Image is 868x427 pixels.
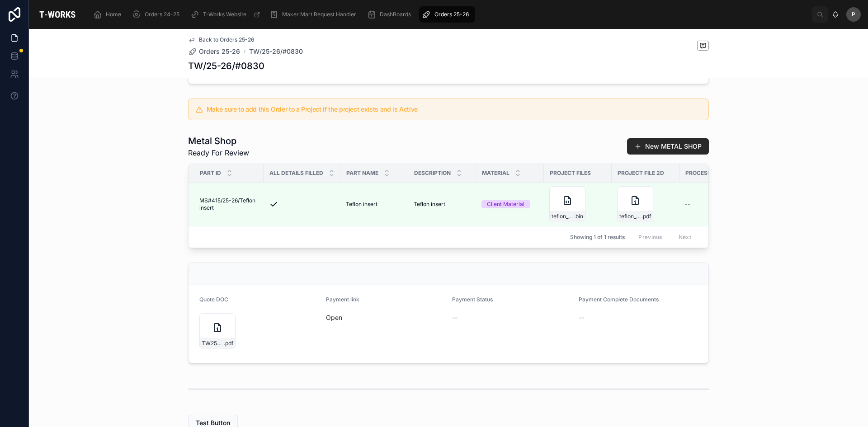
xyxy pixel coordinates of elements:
span: DashBoards [380,11,411,18]
img: App logo [36,7,79,22]
span: Process Type [685,169,727,177]
span: -- [685,201,690,208]
a: TW/25-26/#0830 [249,47,303,56]
a: Orders 24-25 [129,6,186,23]
h1: Metal Shop [188,135,249,147]
span: Payment Complete Documents [579,296,659,303]
a: Orders 25-26 [419,6,475,23]
span: Orders 25-26 [434,11,469,18]
span: Payment link [326,296,359,303]
div: Client Material [487,200,524,208]
span: -- [452,313,458,322]
span: MS#415/25-26/Teflon insert [199,197,258,211]
span: -- [579,313,584,322]
a: Orders 25-26 [188,47,240,56]
span: Project Files [550,169,591,177]
span: .pdf [642,213,651,220]
span: Orders 24-25 [145,11,179,18]
a: DashBoards [364,6,417,23]
span: Payment Status [452,296,493,303]
span: All Details Filled [269,169,323,177]
span: Part Name [346,169,378,177]
span: Showing 1 of 1 results [570,234,625,241]
a: T-Works Website [188,6,265,23]
h5: Make sure to add this Order to a Project if the project exists and is Active [207,106,701,113]
button: New METAL SHOP [627,138,709,155]
span: Project File 2D [618,169,664,177]
span: teflon_coaxial [619,213,642,220]
span: Part ID [200,169,221,177]
span: Teflon insert [414,201,445,208]
span: Maker Mart Request Handler [282,11,356,18]
a: Open [326,314,342,321]
div: scrollable content [86,5,812,24]
span: teflon_coaxial [552,213,574,220]
span: Description [414,169,451,177]
span: Teflon insert [346,201,377,208]
a: Maker Mart Request Handler [267,6,363,23]
span: .pdf [224,340,233,347]
span: .bin [574,213,583,220]
span: Ready For Review [188,147,249,158]
h1: TW/25-26/#0830 [188,60,264,72]
span: TW25-26#0830 [202,340,224,347]
span: T-Works Website [203,11,246,18]
span: Home [106,11,121,18]
span: Quote DOC [199,296,228,303]
span: Orders 25-26 [199,47,240,56]
span: P [852,11,855,18]
span: Back to Orders 25-26 [199,36,255,43]
a: Home [90,6,127,23]
a: Back to Orders 25-26 [188,36,255,43]
span: Material [482,169,509,177]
